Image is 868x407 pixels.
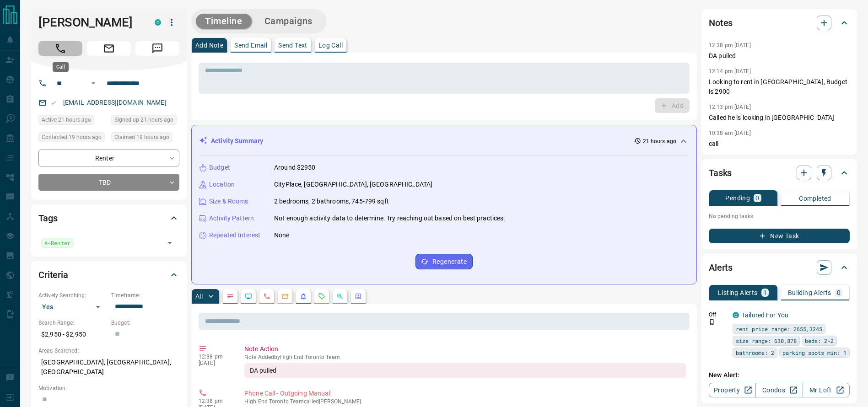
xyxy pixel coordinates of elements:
p: Pending [725,195,750,201]
p: 2 bedrooms, 2 bathrooms, 745-799 sqft [274,197,389,206]
h1: [PERSON_NAME] [38,15,141,30]
span: rent price range: 2655,3245 [736,324,822,333]
h2: Tasks [709,166,732,180]
a: Condos [755,383,803,397]
p: call [709,139,850,149]
p: Off [709,311,727,319]
p: Size & Rooms [209,197,248,206]
svg: Listing Alerts [300,293,307,300]
p: [GEOGRAPHIC_DATA], [GEOGRAPHIC_DATA], [GEOGRAPHIC_DATA] [38,355,179,380]
p: Location [209,180,235,189]
p: All [195,293,203,300]
p: [DATE] [199,360,231,366]
span: bathrooms: 2 [736,348,774,357]
span: size range: 630,878 [736,336,797,345]
h2: Tags [38,211,57,225]
p: 21 hours ago [643,137,676,145]
svg: Notes [226,293,234,300]
p: Send Email [234,42,267,48]
button: New Task [709,229,850,243]
h2: Notes [709,16,733,30]
p: 12:38 pm [199,398,231,404]
svg: Calls [263,293,270,300]
p: Completed [799,195,831,202]
p: Phone Call - Outgoing Manual [244,389,686,398]
p: Note Action [244,344,686,354]
p: 12:38 pm [199,353,231,360]
span: Message [135,41,179,56]
h2: Alerts [709,260,733,275]
svg: Agent Actions [355,293,362,300]
div: Notes [709,12,850,34]
span: Claimed 19 hours ago [114,133,169,142]
h2: Criteria [38,268,68,282]
svg: Email Valid [50,100,57,106]
a: Tailored For You [742,311,788,319]
p: Repeated Interest [209,230,260,240]
button: Open [88,78,99,89]
p: Activity Summary [211,136,263,146]
p: Note Added by High End Toronto Team [244,354,686,360]
svg: Requests [318,293,325,300]
p: Activity Pattern [209,214,254,223]
div: Renter [38,150,179,166]
p: Listing Alerts [718,289,758,296]
span: Signed up 21 hours ago [114,115,173,124]
p: Motivation: [38,384,179,392]
p: 12:13 pm [DATE] [709,104,751,110]
svg: Emails [281,293,289,300]
div: Tasks [709,162,850,184]
div: condos.ca [155,19,161,26]
p: High End Toronto Team called [PERSON_NAME] [244,398,686,405]
p: Building Alerts [788,289,831,296]
div: Criteria [38,264,179,286]
button: Regenerate [415,254,473,269]
p: None [274,230,290,240]
p: Add Note [195,42,223,48]
div: DA pulled [244,363,686,378]
div: Tue Sep 16 2025 [38,115,107,128]
p: 12:14 pm [DATE] [709,68,751,75]
p: No pending tasks [709,209,850,223]
p: 1 [763,289,767,296]
p: Actively Searching: [38,291,107,300]
p: 0 [837,289,841,296]
span: Active 21 hours ago [42,115,91,124]
p: 12:38 pm [DATE] [709,42,751,48]
p: Search Range: [38,319,107,327]
p: Around $2950 [274,163,316,172]
p: 0 [755,195,759,201]
p: $2,950 - $2,950 [38,327,107,342]
div: condos.ca [733,312,739,318]
p: Budget [209,163,230,172]
p: Log Call [318,42,343,48]
p: Looking to rent in [GEOGRAPHIC_DATA], Budget is 2900 [709,77,850,96]
span: Email [87,41,131,56]
span: Contacted 19 hours ago [42,133,102,142]
a: Property [709,383,756,397]
div: Call [53,62,69,72]
p: DA pulled [709,51,850,61]
p: Called he is looking in [GEOGRAPHIC_DATA] [709,113,850,123]
div: Activity Summary21 hours ago [199,133,689,150]
div: Tags [38,207,179,229]
div: Tue Sep 16 2025 [111,115,179,128]
span: beds: 2-2 [805,336,834,345]
p: 10:38 am [DATE] [709,130,751,136]
a: Mr.Loft [803,383,850,397]
button: Campaigns [255,14,322,29]
span: A-Renter [44,238,70,247]
div: Tue Sep 16 2025 [111,132,179,145]
button: Timeline [196,14,252,29]
p: Send Text [278,42,307,48]
span: parking spots min: 1 [782,348,846,357]
p: Areas Searched: [38,347,179,355]
svg: Opportunities [336,293,344,300]
p: Budget: [111,319,179,327]
p: Timeframe: [111,291,179,300]
p: CityPlace, [GEOGRAPHIC_DATA], [GEOGRAPHIC_DATA] [274,180,432,189]
svg: Lead Browsing Activity [245,293,252,300]
div: Yes [38,300,107,314]
div: TBD [38,174,179,191]
div: Alerts [709,257,850,278]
